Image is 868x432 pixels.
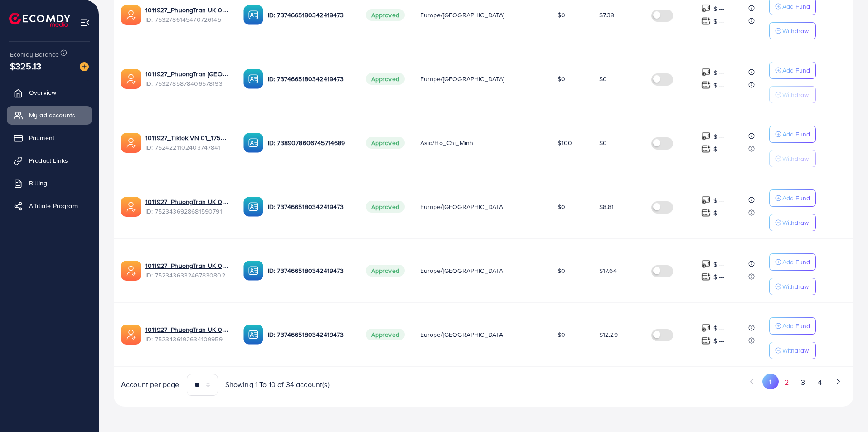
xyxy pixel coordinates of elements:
img: ic-ba-acc.ded83a64.svg [243,5,263,25]
button: Go to page 2 [779,374,795,391]
span: ID: 7524221102403747841 [145,143,229,152]
button: Withdraw [769,22,816,39]
a: 1011927_PhuongTran UK 05_1751686636031 [145,325,229,334]
span: Approved [366,137,405,149]
a: My ad accounts [7,106,92,124]
img: top-up amount [701,144,711,154]
img: ic-ads-acc.e4c84228.svg [121,261,141,281]
p: $ --- [713,16,725,27]
span: $325.13 [10,59,41,73]
span: Approved [366,201,405,213]
p: Add Fund [782,257,810,267]
span: $0 [558,266,565,275]
img: ic-ads-acc.e4c84228.svg [121,133,141,153]
div: <span class='underline'>1011927_PhuongTran UK 06_1751686684359</span></br>7523436332467830802 [145,261,229,280]
img: ic-ads-acc.e4c84228.svg [121,325,141,345]
button: Withdraw [769,278,816,295]
p: $ --- [713,3,725,14]
span: $100 [558,138,572,147]
img: top-up amount [701,323,711,333]
span: $12.29 [599,330,618,339]
span: $8.81 [599,202,614,211]
span: Overview [29,88,56,97]
span: $0 [558,202,565,211]
a: 1011927_PhuongTran UK 09_1753863472157 [145,5,229,15]
p: Add Fund [782,193,810,204]
img: top-up amount [701,80,711,90]
p: $ --- [713,208,725,218]
button: Withdraw [769,86,816,103]
p: Add Fund [782,129,810,140]
div: <span class='underline'>1011927_PhuongTran UK 08_1753863400059</span></br>7532785878406578193 [145,69,229,88]
p: Withdraw [782,153,809,164]
div: <span class='underline'>1011927_Tiktok VN 01_1751869264216</span></br>7524221102403747841 [145,133,229,152]
span: Billing [29,179,47,188]
span: ID: 7532786145470726145 [145,15,229,24]
span: $0 [558,74,565,83]
span: Account per page [121,379,179,390]
a: Payment [7,129,92,147]
span: Asia/Ho_Chi_Minh [420,138,474,147]
span: $0 [599,74,607,83]
span: Approved [366,73,405,85]
button: Add Fund [769,317,816,335]
a: logo [9,13,70,27]
img: image [80,62,89,71]
img: ic-ba-acc.ded83a64.svg [243,261,263,281]
ul: Pagination [491,374,846,391]
img: top-up amount [701,131,711,141]
img: menu [80,17,90,28]
p: Withdraw [782,89,809,100]
p: $ --- [713,80,725,91]
a: Billing [7,174,92,192]
img: top-up amount [701,68,711,77]
a: Affiliate Program [7,197,92,215]
button: Add Fund [769,62,816,79]
span: $0 [558,10,565,19]
button: Go to page 4 [811,374,828,391]
img: ic-ads-acc.e4c84228.svg [121,5,141,25]
a: Overview [7,83,92,102]
span: $17.64 [599,266,617,275]
span: $7.39 [599,10,615,19]
p: $ --- [713,67,725,78]
span: Approved [366,265,405,277]
img: top-up amount [701,259,711,269]
p: Add Fund [782,1,810,12]
img: ic-ads-acc.e4c84228.svg [121,69,141,89]
p: Withdraw [782,345,809,356]
span: Ecomdy Balance [10,50,59,59]
p: ID: 7374665180342419473 [268,329,351,340]
p: Withdraw [782,217,809,228]
a: 1011927_Tiktok VN 01_1751869264216 [145,133,229,142]
span: Payment [29,133,54,142]
p: $ --- [713,195,725,206]
img: top-up amount [701,208,711,218]
p: Add Fund [782,320,810,331]
p: Withdraw [782,281,809,292]
span: $0 [558,330,565,339]
div: <span class='underline'>1011927_PhuongTran UK 07_1751686736496</span></br>7523436928681590791 [145,197,229,216]
span: Europe/[GEOGRAPHIC_DATA] [420,330,505,339]
a: Product Links [7,151,92,170]
img: ic-ads-acc.e4c84228.svg [121,197,141,217]
span: Showing 1 To 10 of 34 account(s) [225,379,330,390]
span: ID: 7523436332467830802 [145,271,229,280]
p: Withdraw [782,25,809,36]
p: $ --- [713,259,725,270]
img: top-up amount [701,16,711,26]
a: 1011927_PhuongTran UK 06_1751686684359 [145,261,229,270]
span: $0 [599,138,607,147]
p: ID: 7374665180342419473 [268,265,351,276]
span: Europe/[GEOGRAPHIC_DATA] [420,74,505,83]
p: ID: 7374665180342419473 [268,201,351,212]
img: ic-ba-acc.ded83a64.svg [243,133,263,153]
button: Go to page 3 [795,374,811,391]
button: Go to page 1 [762,374,778,389]
span: Europe/[GEOGRAPHIC_DATA] [420,266,505,275]
p: $ --- [713,144,725,155]
button: Withdraw [769,342,816,359]
span: ID: 7532785878406578193 [145,79,229,88]
span: My ad accounts [29,111,75,120]
img: ic-ba-acc.ded83a64.svg [243,69,263,89]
